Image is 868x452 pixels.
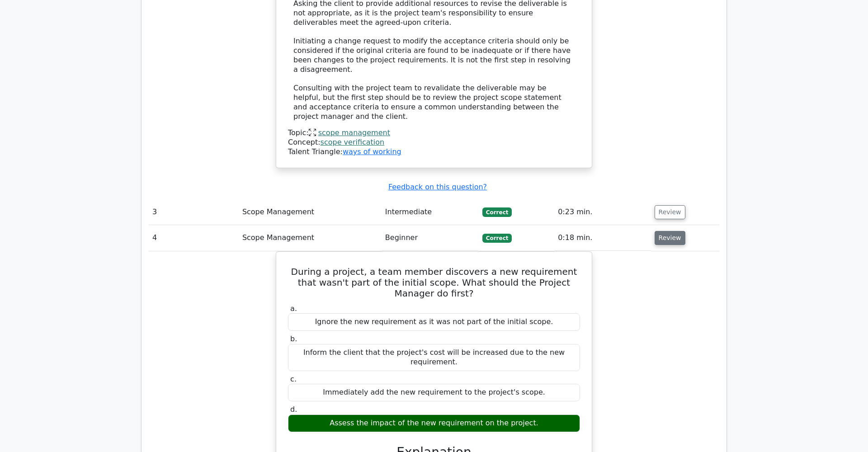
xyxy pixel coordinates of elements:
[482,207,512,217] span: Correct
[149,225,239,251] td: 4
[288,128,580,156] div: Talent Triangle:
[239,225,382,251] td: Scope Management
[288,414,580,432] div: Assess the impact of the new requirement on the project.
[290,304,297,313] span: a.
[290,405,297,414] span: d.
[287,266,581,299] h5: During a project, a team member discovers a new requirement that wasn't part of the initial scope...
[343,147,401,156] a: ways of working
[321,138,385,146] a: scope verification
[388,183,487,191] a: Feedback on this question?
[288,128,580,138] div: Topic:
[288,344,580,371] div: Inform the client that the project's cost will be increased due to the new requirement.
[239,199,382,225] td: Scope Management
[149,199,239,225] td: 3
[655,205,685,219] button: Review
[288,138,580,147] div: Concept:
[554,225,651,251] td: 0:18 min.
[318,128,390,137] a: scope management
[482,234,512,243] span: Correct
[288,313,580,331] div: Ignore the new requirement as it was not part of the initial scope.
[290,375,297,383] span: c.
[290,334,297,343] span: b.
[382,225,479,251] td: Beginner
[554,199,651,225] td: 0:23 min.
[655,231,685,245] button: Review
[288,384,580,401] div: Immediately add the new requirement to the project's scope.
[382,199,479,225] td: Intermediate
